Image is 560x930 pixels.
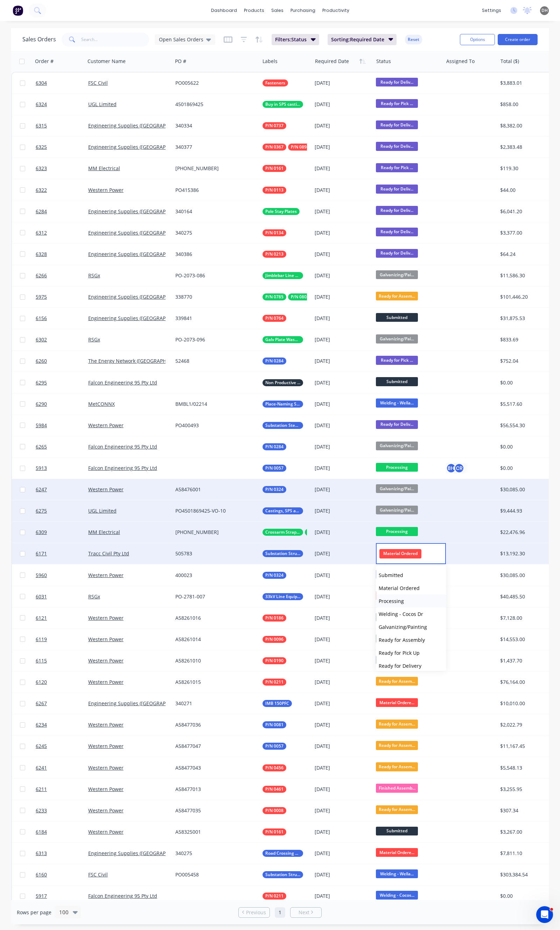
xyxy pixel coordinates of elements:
[36,893,47,900] span: 5917
[262,208,300,215] button: Pole Stay Plates
[36,165,47,172] span: 6323
[36,422,47,429] span: 5984
[379,637,425,643] span: Ready for Assembly
[315,79,370,86] div: [DATE]
[265,550,300,557] span: Substation Structural Steel
[376,334,418,343] span: Galvanizing/Pai...
[315,293,370,300] div: [DATE]
[88,786,124,792] a: Western Power
[36,443,47,450] span: 6265
[265,786,283,793] span: P/N 0461
[262,336,303,343] button: Galv Plate Washers
[175,336,253,343] div: PO-2073-096
[265,422,300,429] span: Substation Steel & Ali
[500,101,554,108] div: $858.00
[36,565,88,586] a: 5960
[36,379,47,386] span: 6295
[36,843,88,864] a: 6313
[36,72,88,93] a: 6304
[262,187,286,194] button: P/N 0113
[265,379,300,386] span: Non Productive Tasks
[36,529,47,536] span: 6309
[36,201,88,222] a: 6284
[36,79,47,86] span: 6304
[36,807,47,814] span: 6233
[88,465,157,471] a: Falcon Engineering 95 Pty Ltd
[36,500,88,521] a: 6275
[175,101,253,108] div: 4501869425
[265,336,300,343] span: Galv Plate Washers
[88,657,124,664] a: Western Power
[36,351,88,372] a: 6260
[36,101,47,108] span: 6324
[265,208,297,215] span: Pole Stay Plates
[315,144,370,151] div: [DATE]
[291,293,309,300] span: P/N 0802
[36,187,47,194] span: 6322
[500,315,554,322] div: $31,875.53
[262,379,303,386] button: Non Productive Tasks
[88,700,208,707] a: Engineering Supplies ([GEOGRAPHIC_DATA]) Pty Ltd
[36,550,47,557] span: 6171
[376,659,446,672] button: Ready for Delivery
[265,165,283,172] span: P/N 0161
[262,422,303,429] button: Substation Steel & Ali
[315,229,370,236] div: [DATE]
[88,550,129,557] a: Tracc Civil Pty Ltd
[36,507,47,514] span: 6275
[36,743,47,750] span: 6245
[36,700,47,707] span: 6267
[315,101,370,108] div: [DATE]
[265,101,300,108] span: Buy in SPS casting
[36,693,88,714] a: 6267
[88,401,115,407] a: MetCONNX
[376,270,418,279] span: Galvanizing/Pai...
[262,486,286,493] button: P/N 0324
[265,593,300,600] span: 33kV Line Equipment
[88,529,120,535] a: MM Electrical
[478,5,505,16] div: settings
[36,522,88,543] a: 6309
[265,828,283,835] span: P/N 0161
[265,657,283,664] span: P/N 0190
[36,629,88,650] a: 6119
[36,821,88,842] a: 6184
[262,122,286,129] button: P/N 0737
[208,5,240,16] a: dashboard
[262,293,312,300] button: P/N 0785P/N 0802
[379,585,420,591] span: Material Ordered
[541,7,548,14] span: DH
[265,144,283,151] span: P/N 0367
[36,608,88,629] a: 6121
[262,743,286,750] button: P/N 0057
[265,893,283,900] span: P/N 0211
[88,251,208,257] a: Engineering Supplies ([GEOGRAPHIC_DATA]) Pty Ltd
[262,101,303,108] button: Buy in SPS casting
[500,187,554,194] div: $44.00
[446,463,456,473] div: BH
[265,871,300,878] span: Substation Structural Steel
[262,807,286,814] button: P/N 0008
[315,251,370,258] div: [DATE]
[36,486,47,493] span: 6247
[315,336,370,343] div: [DATE]
[262,700,292,707] button: IMB 150PFC
[88,850,208,856] a: Engineering Supplies ([GEOGRAPHIC_DATA]) Pty Ltd
[175,122,253,129] div: 340334
[265,700,289,707] span: IMB 150PFC
[265,529,300,536] span: Crossarm Straps 1250mm
[36,401,47,408] span: 6290
[376,292,418,300] span: Ready for Assem...
[35,58,54,65] div: Order #
[275,907,285,918] a: Page 1 is your current page
[88,615,124,621] a: Western Power
[36,436,88,457] a: 6265
[36,828,47,835] span: 6184
[268,5,287,16] div: sales
[262,615,286,622] button: P/N 0186
[315,187,370,194] div: [DATE]
[262,58,278,65] div: Labels
[81,33,149,47] input: Search...
[36,137,88,158] a: 6325
[175,251,253,258] div: 340386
